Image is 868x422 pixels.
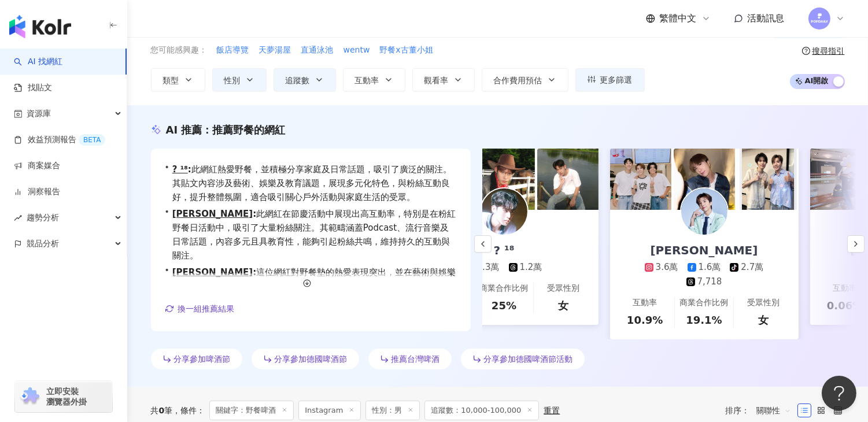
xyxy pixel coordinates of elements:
[575,68,645,91] button: 更多篩選
[159,406,165,415] span: 0
[151,406,173,415] div: 共 筆
[748,13,785,24] span: 活動訊息
[172,267,253,277] a: [PERSON_NAME]
[343,68,405,91] button: 互動率
[365,401,420,420] span: 性別：男
[165,162,457,204] div: •
[741,261,763,273] div: 2.7萬
[492,298,516,313] div: 25%
[802,47,810,55] span: question-circle
[482,242,526,258] div: ? ¹⁸
[822,376,856,410] iframe: Help Scout Beacon - Open
[520,261,542,273] div: 1.2萬
[656,261,678,273] div: 3.6萬
[172,265,457,307] span: 這位網紅對野餐墊的熱愛表現突出，並在藝術與娛樂等多個領域均有涉獵，能夠吸引多樣的觀眾羣。他的貼文中，藝術與娛樂的內容佔比較高，展示了多元的創作風格，適合品牌合作以提升曝光度。
[174,354,231,364] span: 分享參加啤酒節
[627,313,663,327] div: 10.9%
[697,276,722,288] div: 7,718
[391,354,440,364] span: 推薦台灣啤酒
[410,210,599,325] a: ? ¹⁸1.3萬1.2萬互動率5.23%商業合作比例25%受眾性別女
[27,101,51,127] span: 資源庫
[355,76,379,85] span: 互動率
[217,45,249,56] span: 飯店導覽
[737,149,799,210] img: post-image
[544,406,560,415] div: 重置
[479,283,528,294] div: 商業合作比例
[481,188,527,235] img: KOL Avatar
[14,56,62,68] a: searchAI 找網紅
[747,297,780,309] div: 受眾性別
[163,76,179,85] span: 類型
[27,231,59,257] span: 競品分析
[14,82,52,94] a: 找貼文
[172,164,188,175] a: ? ¹⁸
[679,297,728,309] div: 商業合作比例
[633,297,657,309] div: 互動率
[812,46,845,55] div: 搜尋指引
[286,76,310,85] span: 追蹤數
[547,283,579,294] div: 受眾性別
[172,162,457,204] span: 此網紅熱愛野餐，並積極分享家庭及日常話題，吸引了廣泛的關注。其貼文內容涉及藝術、娛樂及教育議題，展現多元化特色，與粉絲互動良好，提升整體氛圍，適合吸引關心戶外活動與家庭生活的受眾。
[686,313,722,327] div: 19.1%
[758,313,769,327] div: 女
[274,68,336,91] button: 追蹤數
[15,381,112,412] a: chrome extension立即安裝 瀏覽器外掛
[558,298,568,313] div: 女
[259,45,291,56] span: 天夢湯屋
[600,75,633,84] span: 更多篩選
[610,149,671,210] img: post-image
[537,149,599,210] img: post-image
[756,401,791,420] span: 關聯性
[172,406,205,415] span: 條件 ：
[424,76,449,85] span: 觀看率
[253,209,256,219] span: :
[212,124,285,136] span: 推薦野餐的網紅
[151,68,205,91] button: 類型
[172,207,457,262] span: 此網紅在節慶活動中展現出高互動率，特別是在粉紅野餐日活動中，吸引了大量粉絲關注。其範疇涵蓋Podcast、流行音樂及日常話題，內容多元且具教育性，能夠引起粉絲共鳴，維持持久的互動與關注。
[343,45,370,56] span: wentw
[275,354,348,364] span: 分享參加德國啤酒節
[216,44,250,57] button: 飯店導覽
[474,149,535,210] img: post-image
[165,265,457,307] div: •
[209,401,294,420] span: 關鍵字：野餐啤酒
[172,209,253,219] a: [PERSON_NAME]
[212,68,267,91] button: 性別
[165,300,235,317] button: 換一組推薦結果
[639,242,770,258] div: [PERSON_NAME]
[379,44,433,57] button: 野餐x古董小姐
[14,214,22,222] span: rise
[224,76,241,85] span: 性別
[379,45,433,56] span: 野餐x古董小姐
[14,134,105,146] a: 效益預測報告BETA
[14,186,60,198] a: 洞察報告
[301,44,334,57] button: 直通泳池
[14,160,60,172] a: 商案媒合
[484,354,573,364] span: 分享參加德國啤酒節活動
[178,304,235,313] span: 換一組推薦結果
[301,45,334,56] span: 直通泳池
[660,12,697,25] span: 繁體中文
[681,188,727,235] img: KOL Avatar
[494,76,542,85] span: 合作費用預估
[833,283,857,294] div: 互動率
[27,205,59,231] span: 趨勢分析
[699,261,721,273] div: 1.6萬
[258,44,292,57] button: 天夢湯屋
[610,210,799,339] a: [PERSON_NAME]3.6萬1.6萬2.7萬7,718互動率10.9%商業合作比例19.1%受眾性別女
[808,8,830,29] img: images.png
[412,68,475,91] button: 觀看率
[46,386,87,407] span: 立即安裝 瀏覽器外掛
[19,387,41,406] img: chrome extension
[253,267,256,277] span: :
[165,207,457,262] div: •
[298,401,361,420] span: Instagram
[674,149,735,210] img: post-image
[424,401,539,420] span: 追蹤數：10,000-100,000
[9,15,71,38] img: logo
[343,44,371,57] button: wentw
[151,45,208,56] span: 您可能感興趣：
[726,401,797,420] div: 排序：
[166,123,286,137] div: AI 推薦 ：
[482,68,568,91] button: 合作費用預估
